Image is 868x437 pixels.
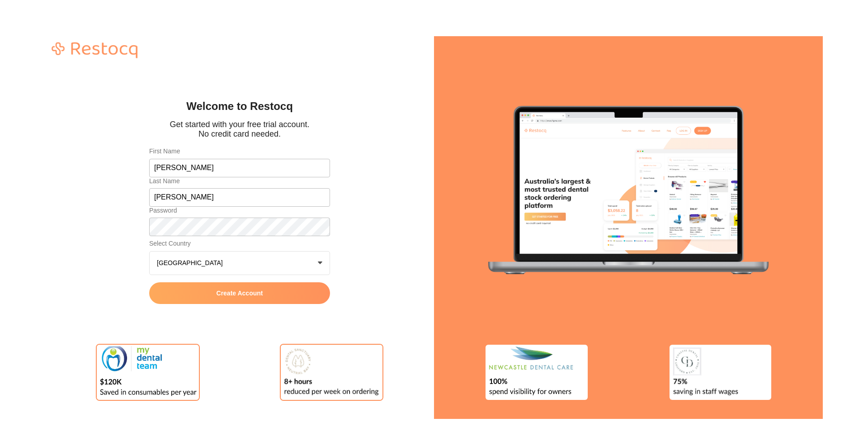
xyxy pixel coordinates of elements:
[486,345,588,400] img: Newcastle Dental Care
[45,36,145,62] img: Restocq Logo
[149,251,330,275] button: [GEOGRAPHIC_DATA]
[281,345,383,400] img: Dental Sanctuary
[149,207,330,214] label: Password
[670,345,772,400] img: Coastal Dental
[170,129,309,139] p: No credit card needed.
[149,240,330,247] label: Select Country
[488,106,769,274] img: Hero Image
[149,147,330,155] label: First Name
[149,177,330,185] label: Last Name
[170,120,309,129] p: Get started with your free trial account.
[149,282,330,304] button: Create Account
[170,100,309,113] h1: Welcome to Restocq
[217,290,263,297] span: Create Account
[97,345,199,400] img: My Dental Team
[157,259,226,267] p: [GEOGRAPHIC_DATA]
